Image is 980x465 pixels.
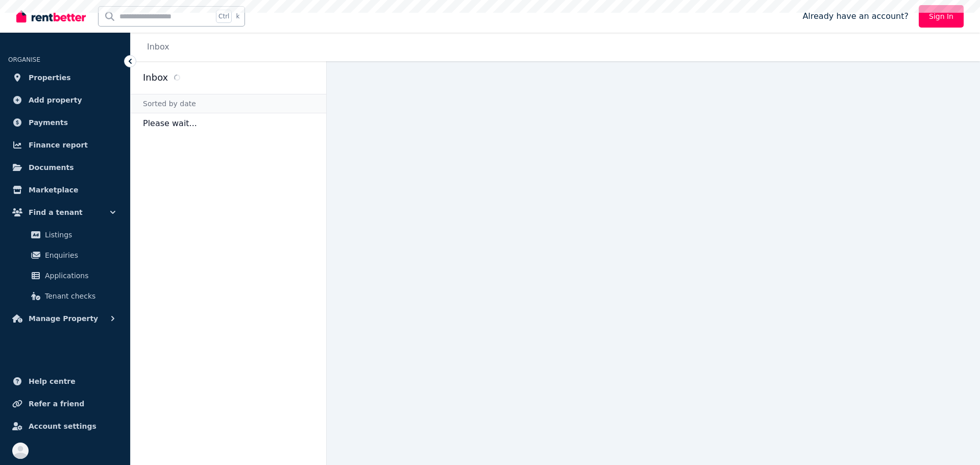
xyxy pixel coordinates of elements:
span: Enquiries [45,249,114,261]
a: Documents [8,157,122,178]
p: Please wait... [131,113,326,134]
a: Tenant checks [12,286,118,306]
a: Listings [12,225,118,245]
span: Properties [29,71,71,84]
a: Payments [8,112,122,133]
a: Enquiries [12,245,118,265]
a: Refer a friend [8,394,122,414]
a: Properties [8,67,122,88]
a: Sign In [919,5,964,28]
span: Add property [29,94,82,106]
span: Marketplace [29,184,78,196]
a: Applications [12,265,118,286]
div: Sorted by date [131,94,326,113]
span: Documents [29,161,74,174]
span: Already have an account? [802,10,909,22]
button: Find a tenant [8,202,122,223]
span: Ctrl [216,10,232,23]
span: ORGANISE [8,56,40,63]
span: Tenant checks [45,290,114,302]
a: Add property [8,90,122,110]
h2: Inbox [143,70,168,85]
span: Help centre [29,375,76,387]
a: Help centre [8,371,122,391]
a: Inbox [147,42,169,52]
span: Account settings [29,420,96,432]
span: Find a tenant [29,206,83,218]
button: Manage Property [8,308,122,329]
img: RentBetter [16,9,86,24]
span: Applications [45,270,114,282]
span: Payments [29,116,68,129]
span: Manage Property [29,312,98,325]
span: k [236,12,239,20]
span: Refer a friend [29,398,84,410]
span: Finance report [29,139,88,151]
a: Marketplace [8,180,122,200]
a: Finance report [8,135,122,155]
nav: Breadcrumb [131,33,182,61]
a: Account settings [8,416,122,436]
span: Listings [45,229,114,241]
